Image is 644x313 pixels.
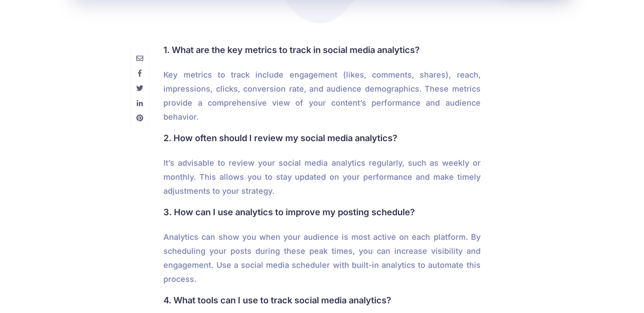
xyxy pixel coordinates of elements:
[163,131,480,145] h4: 2. How often should I review my social media analytics?
[163,43,480,57] h4: 1. What are the key metrics to track in social media analytics?
[163,68,480,124] p: Key metrics to track include engagement (likes, comments, shares), reach, impressions, clicks, co...
[163,156,480,198] p: It’s advisable to review your social media analytics regularly, such as weekly or monthly. This a...
[163,293,480,307] h4: 4. What tools can I use to track social media analytics?
[163,230,480,286] p: Analytics can show you when your audience is most active on each platform. By scheduling your pos...
[163,205,480,219] h4: 3. How can I use analytics to improve my posting schedule?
